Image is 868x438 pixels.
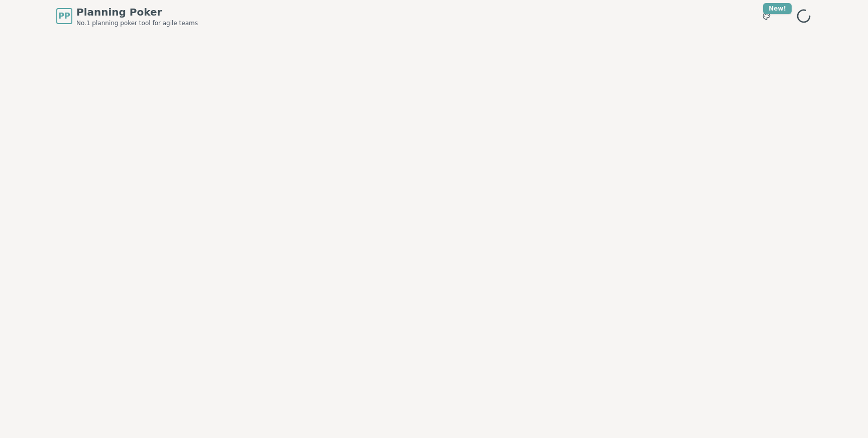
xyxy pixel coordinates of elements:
span: No.1 planning poker tool for agile teams [76,19,198,27]
div: New! [763,3,792,14]
button: New! [757,7,776,25]
a: PPPlanning PokerNo.1 planning poker tool for agile teams [56,5,198,27]
span: PP [58,10,70,22]
span: Planning Poker [76,5,198,19]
